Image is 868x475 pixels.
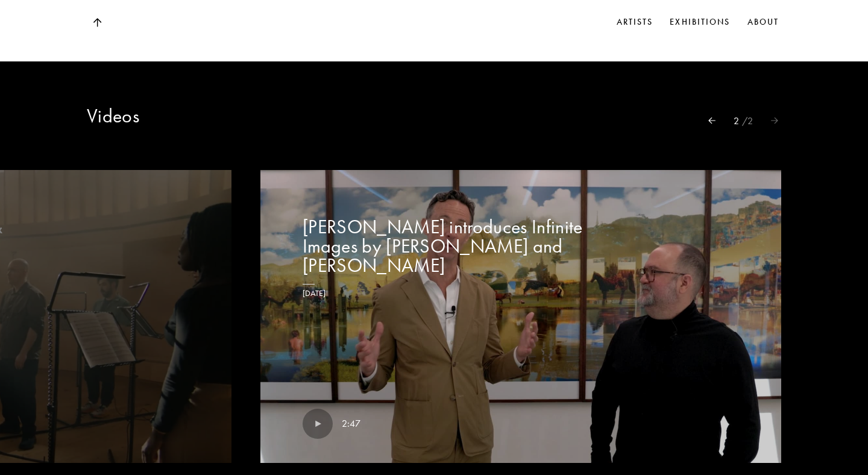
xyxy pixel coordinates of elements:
p: 2:47 [342,417,361,430]
h3: Videos [87,104,139,128]
a: Exhibitions [667,13,732,31]
div: [DATE] [303,287,604,300]
a: Artists [614,13,656,31]
p: 2 [734,115,753,128]
img: Top [93,18,101,27]
img: Video [260,170,781,463]
a: About [745,13,782,31]
span: / 2 [742,115,753,127]
h3: [PERSON_NAME] introduces Infinite Images by [PERSON_NAME] and [PERSON_NAME] [303,217,604,275]
img: play.53a8877e.svg [303,409,333,439]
